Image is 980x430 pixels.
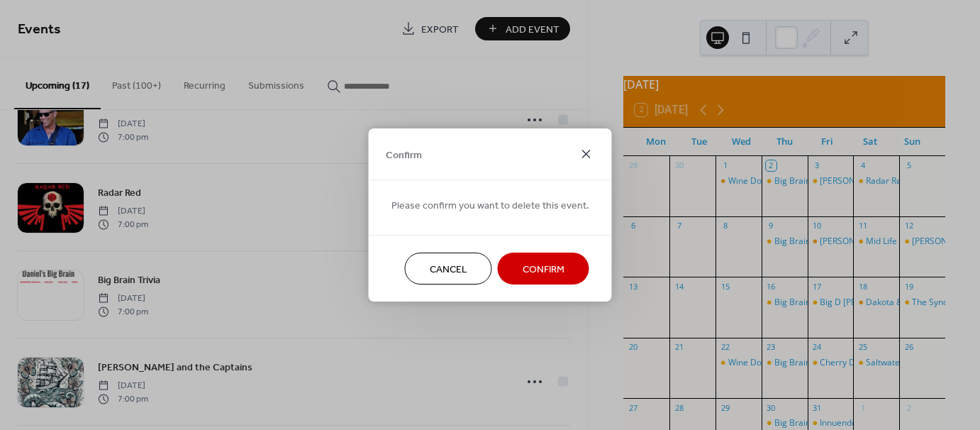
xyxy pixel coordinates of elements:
[523,263,564,277] span: Confirm
[498,253,589,285] button: Confirm
[405,253,492,285] button: Cancel
[386,148,422,162] span: Confirm
[391,199,589,214] span: Please confirm you want to delete this event.
[430,263,467,277] span: Cancel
